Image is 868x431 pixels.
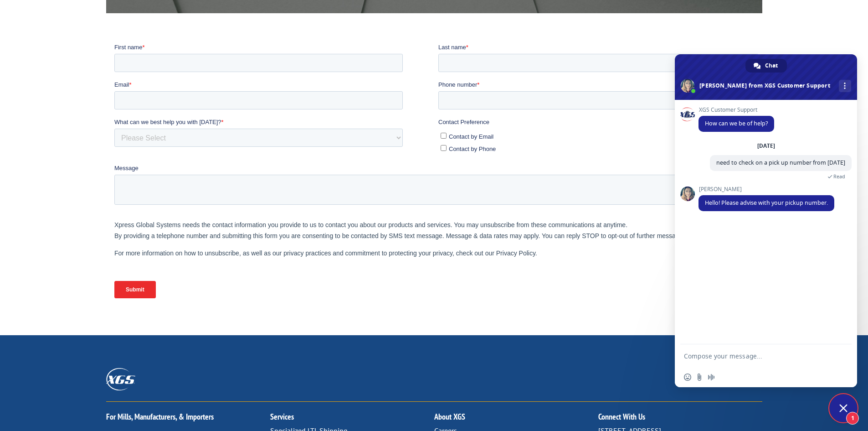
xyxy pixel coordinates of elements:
[326,102,332,108] input: Contact by Phone
[324,76,375,83] span: Contact Preference
[598,413,762,426] h2: Connect With Us
[716,159,845,166] span: need to check on a pick up number from [DATE]
[696,374,703,381] span: Send a file
[830,395,857,422] div: Close chat
[684,374,691,381] span: Insert an emoji
[699,186,834,192] span: [PERSON_NAME]
[699,107,774,113] span: XGS Customer Support
[833,173,845,180] span: Read
[434,411,465,422] a: About XGS
[114,43,762,306] iframe: Form 0
[106,368,135,390] img: XGS_Logos_ALL_2024_All_White
[765,59,778,73] span: Chat
[705,119,768,127] span: How can we be of help?
[684,352,828,360] textarea: Compose your message...
[334,103,381,109] span: Contact by Phone
[326,90,332,96] input: Contact by Email
[846,412,859,425] span: 1
[839,80,851,92] div: More channels
[757,143,775,149] div: [DATE]
[705,199,828,207] span: Hello! Please advise with your pickup number.
[745,59,787,73] div: Chat
[708,374,715,381] span: Audio message
[334,90,379,97] span: Contact by Email
[106,411,214,422] a: For Mills, Manufacturers, & Importers
[270,411,294,422] a: Services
